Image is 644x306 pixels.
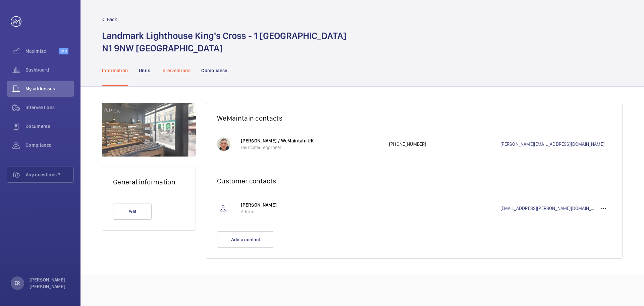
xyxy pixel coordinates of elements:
[102,30,346,54] h1: Landmark Lighthouse King's Cross - 1 [GEOGRAPHIC_DATA] N1 9NW [GEOGRAPHIC_DATA]
[25,123,74,130] span: Documents
[389,141,500,147] p: [PHONE_NUMBER]
[217,114,611,122] h2: WeMaintain contacts
[500,205,596,212] a: [EMAIL_ADDRESS][PERSON_NAME][DOMAIN_NAME]
[161,67,191,74] p: Interventions
[102,67,128,74] p: Information
[241,144,382,151] p: Dedicated engineer
[500,141,612,147] a: [PERSON_NAME][EMAIL_ADDRESS][DOMAIN_NAME]
[25,104,74,111] span: Interventions
[217,231,274,248] button: Add a contact
[113,204,152,220] button: Edit
[25,142,74,148] span: Compliance
[241,137,382,144] p: [PERSON_NAME] / WeMaintain UK
[201,67,227,74] p: Compliance
[59,48,68,54] span: Beta
[25,85,74,92] span: My addresses
[25,67,74,73] span: Dashboard
[25,48,59,54] span: Maximize
[107,16,117,23] p: Back
[26,171,73,178] span: Any questions ?
[241,208,382,215] p: Admin
[217,177,611,185] h2: Customer contacts
[241,202,382,208] p: [PERSON_NAME]
[30,276,70,290] p: [PERSON_NAME] [PERSON_NAME]
[139,67,151,74] p: Units
[15,280,20,287] p: ER
[113,178,185,186] h2: General information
